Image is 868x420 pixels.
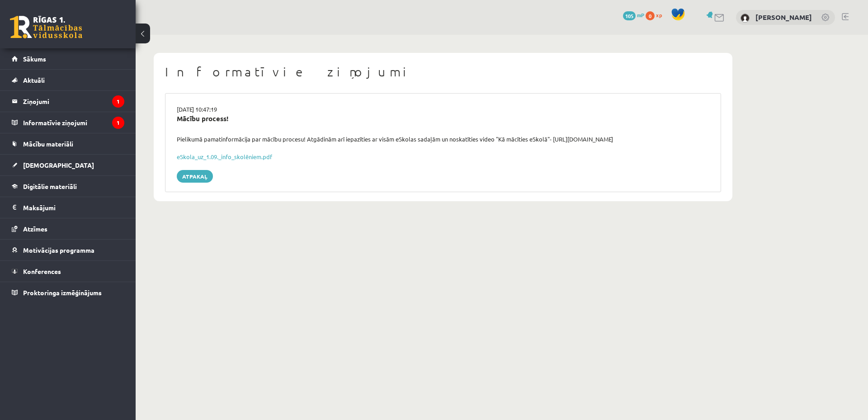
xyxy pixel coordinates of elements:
a: [DEMOGRAPHIC_DATA] [12,155,124,175]
span: xp [656,11,662,19]
span: mP [637,11,644,19]
a: eSkola_uz_1.09._info_skolēniem.pdf [177,153,272,160]
i: 1 [112,117,124,129]
span: Digitālie materiāli [23,182,77,190]
span: 0 [646,11,655,20]
span: Aktuāli [23,76,45,84]
a: Rīgas 1. Tālmācības vidusskola [10,16,82,38]
legend: Ziņojumi [23,91,124,112]
div: Pielikumā pamatinformācija par mācību procesu! Atgādinām arī iepazīties ar visām eSkolas sadaļām ... [170,135,716,144]
a: [PERSON_NAME] [755,13,812,22]
a: Maksājumi [12,197,124,218]
h1: Informatīvie ziņojumi [165,64,721,80]
div: Mācību process! [177,113,709,124]
div: [DATE] 10:47:19 [170,105,716,114]
a: Aktuāli [12,70,124,90]
a: Ziņojumi1 [12,91,124,112]
a: Atzīmes [12,218,124,239]
a: Atpakaļ [177,170,213,183]
legend: Maksājumi [23,197,124,218]
span: [DEMOGRAPHIC_DATA] [23,161,94,169]
span: 105 [623,11,636,20]
a: 105 mP [623,11,644,19]
span: Atzīmes [23,225,47,233]
a: Motivācijas programma [12,240,124,260]
span: Motivācijas programma [23,246,94,254]
a: 0 xp [646,11,666,19]
i: 1 [112,95,124,108]
a: Sākums [12,48,124,69]
legend: Informatīvie ziņojumi [23,112,124,133]
a: Digitālie materiāli [12,176,124,197]
a: Konferences [12,261,124,282]
span: Sākums [23,55,46,63]
span: Mācību materiāli [23,140,73,148]
a: Mācību materiāli [12,133,124,154]
span: Konferences [23,267,61,275]
img: Laura Maculēviča [741,14,750,23]
span: Proktoringa izmēģinājums [23,288,102,297]
a: Proktoringa izmēģinājums [12,282,124,303]
a: Informatīvie ziņojumi1 [12,112,124,133]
